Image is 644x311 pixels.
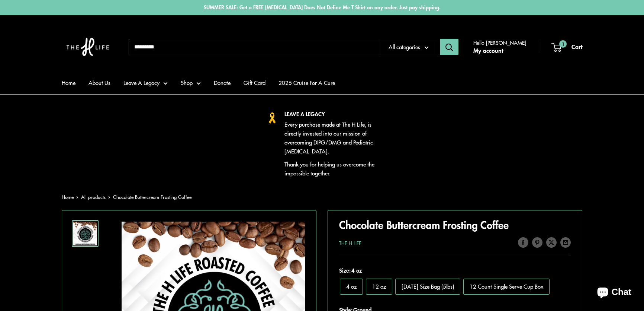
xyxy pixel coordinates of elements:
[473,45,503,56] a: My account
[351,266,362,274] span: 4 oz
[244,77,265,88] a: Gift Card
[339,239,361,247] a: The H Life
[123,77,168,88] a: Leave A Legacy
[560,237,571,248] a: Share by email
[463,279,550,295] label: 12 Count Single Serve Cup Box
[284,160,377,178] p: Thank you for helping us overcome the impossible together.
[62,193,191,201] nav: Breadcrumb
[571,42,582,51] span: Cart
[113,193,191,200] span: Chocolate Buttercream Frosting Coffee
[473,38,526,47] span: Hello [PERSON_NAME]
[339,218,571,232] h1: Chocolate Buttercream Frosting Coffee
[62,77,75,88] a: Home
[395,279,460,295] label: Monday Size Bag (5lbs)
[470,282,543,290] span: 12 Count Single Serve Cup Box
[73,222,97,245] img: Chocolate Buttercream Frosting Coffee
[590,281,638,305] inbox-online-store-chat: Shopify online store chat
[214,77,231,88] a: Donate
[366,279,392,295] label: 12 oz
[181,77,201,88] a: Shop
[440,39,458,55] button: Search
[340,279,363,295] label: 4 oz
[346,282,357,290] span: 4 oz
[402,282,454,290] span: [DATE] Size Bag (5lbs)
[546,237,557,248] a: Tweet on Twitter
[62,193,74,200] a: Home
[339,265,571,276] span: Size:
[81,193,106,200] a: All products
[552,41,582,53] a: 1 Cart
[88,77,110,88] a: About Us
[518,237,528,248] a: Share on Facebook
[532,237,542,248] a: Pin on Pinterest
[372,282,386,290] span: 12 oz
[278,77,335,88] a: 2025 Cruise For A Cure
[559,40,567,48] span: 1
[129,39,379,55] input: Search...
[284,120,377,156] p: Every purchase made at The H Life, is directly invested into our mission of overcoming DIPG/DMG a...
[62,23,114,71] img: The H Life
[284,110,377,118] p: LEAVE A LEGACY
